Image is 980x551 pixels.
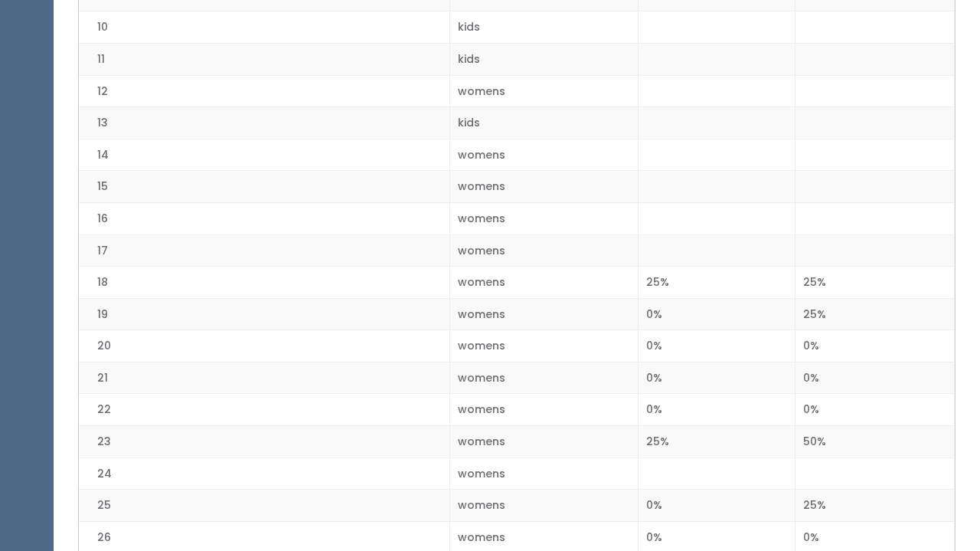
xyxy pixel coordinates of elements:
[450,298,639,330] td: womens
[450,235,639,267] td: womens
[638,490,795,522] td: 0%
[79,458,450,490] td: 24
[638,425,795,458] td: 25%
[450,202,639,235] td: womens
[638,298,795,330] td: 0%
[795,490,955,522] td: 25%
[795,394,955,426] td: 0%
[79,235,450,267] td: 17
[79,425,450,458] td: 23
[79,44,450,76] td: 11
[450,107,639,139] td: kids
[79,171,450,203] td: 15
[450,490,639,522] td: womens
[450,267,639,299] td: womens
[79,11,450,44] td: 10
[638,394,795,426] td: 0%
[79,75,450,107] td: 12
[638,362,795,394] td: 0%
[795,330,955,362] td: 0%
[450,362,639,394] td: womens
[450,425,639,458] td: womens
[450,75,639,107] td: womens
[79,267,450,299] td: 18
[795,425,955,458] td: 50%
[450,171,639,203] td: womens
[450,458,639,490] td: womens
[79,330,450,362] td: 20
[450,139,639,171] td: womens
[79,362,450,394] td: 21
[795,362,955,394] td: 0%
[450,11,639,44] td: kids
[79,298,450,330] td: 19
[79,394,450,426] td: 22
[795,267,955,299] td: 25%
[79,107,450,139] td: 13
[450,44,639,76] td: kids
[450,394,639,426] td: womens
[638,267,795,299] td: 25%
[638,330,795,362] td: 0%
[79,490,450,522] td: 25
[795,298,955,330] td: 25%
[79,202,450,235] td: 16
[450,330,639,362] td: womens
[79,139,450,171] td: 14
